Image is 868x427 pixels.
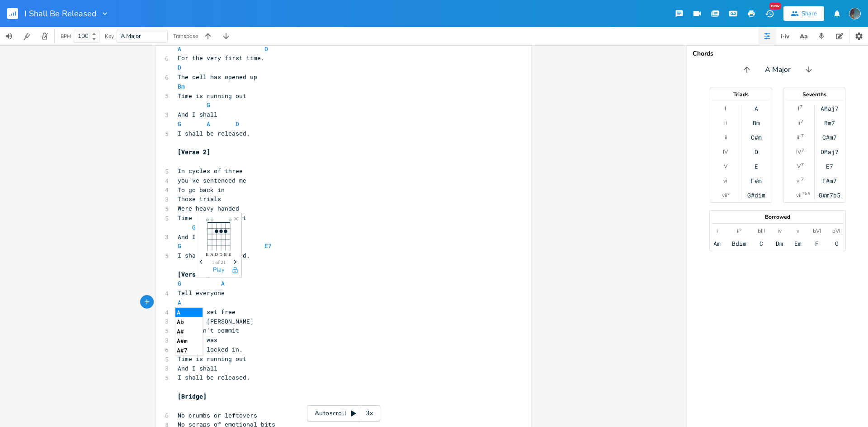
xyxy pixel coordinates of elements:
sup: 7 [802,147,804,154]
div: Transpose [173,33,198,39]
span: you've sentenced me [178,176,246,184]
div: Share [802,9,817,18]
div: i [717,227,718,235]
div: F#m7 [822,177,837,184]
div: C [759,240,763,247]
span: To go back in [178,186,225,194]
div: G#m7b5 [819,192,840,199]
div: V [724,163,727,170]
sup: 7 [801,161,804,169]
div: Dm [776,240,783,247]
text: B [224,252,227,257]
sup: 7 [800,103,802,111]
text: E [229,252,231,257]
span: And I shall [178,110,217,118]
span: For the [PERSON_NAME] [178,317,254,325]
div: I [798,105,799,112]
span: G [178,242,181,250]
span: D [236,120,239,128]
div: iv [778,227,782,235]
span: [Verse 3] [178,270,210,278]
div: C#m7 [822,134,837,141]
div: vi [723,177,727,184]
span: I Shall Be Released [24,9,97,18]
span: G [178,120,181,128]
div: vii° [722,192,729,199]
text: E [206,252,209,257]
span: I shall be released. [178,129,250,137]
div: D [755,148,758,155]
span: Those trials [178,195,221,203]
span: I shall be released. [178,251,250,259]
div: ii [724,119,727,127]
span: I'll be set free [178,308,236,316]
div: Bm7 [824,119,835,127]
div: I [725,105,726,112]
span: Time is running out [178,355,246,363]
div: Am [713,240,721,247]
span: No crumbs or leftovers [178,411,257,419]
span: A Major [765,65,791,75]
div: V [797,163,801,170]
span: G [178,279,181,287]
span: Were heavy handed [178,204,239,212]
span: [Bridge] [178,392,207,400]
span: E7 [264,242,272,250]
div: IV [796,148,801,155]
li: A#7 [175,346,203,355]
span: Already locked in. [178,345,243,353]
button: New [760,5,778,22]
div: Key [105,33,114,39]
span: And I shall [178,364,217,372]
span: A [178,45,181,53]
div: Em [794,240,802,247]
span: Time is running out [178,214,246,222]
li: A [175,308,203,317]
span: [Verse 2] [178,148,210,156]
button: Share [783,6,824,21]
div: vi [797,177,801,184]
span: The cell has opened up [178,73,257,81]
span: A [221,279,225,287]
div: v [797,227,799,235]
span: D [264,45,268,53]
div: New [769,3,781,9]
div: ii [797,119,800,127]
div: E7 [826,163,833,170]
div: BPM [61,34,71,39]
div: A [755,105,758,112]
div: E [755,163,758,170]
div: IV [723,148,728,155]
div: G#dim [747,192,765,199]
li: Ab [175,317,203,327]
div: F#m [751,177,762,184]
span: A Major [121,32,141,40]
span: Time is running out [178,92,246,100]
div: F [815,240,819,247]
span: And I shall [178,233,217,241]
div: Bdim [732,240,746,247]
li: A#m [175,336,203,346]
span: Bm [178,82,185,90]
li: A# [175,327,203,336]
sup: 7 [801,118,803,125]
sup: 7b5 [802,190,810,197]
span: 1 of 21 [212,260,226,265]
div: iii [797,134,801,141]
div: Sevenths [783,92,845,97]
div: ii° [737,227,741,235]
div: Bm [753,119,760,127]
div: G [835,240,839,247]
img: Caio Langlois [849,8,861,19]
div: AMaj7 [821,105,839,112]
div: iii [723,134,727,141]
span: I shall be released. [178,373,250,381]
button: Play [213,267,225,274]
text: A [211,252,214,257]
span: Tell everyone [178,289,225,297]
div: C#m [751,134,762,141]
sup: 7 [801,132,804,140]
div: Triads [710,92,772,97]
div: bVII [832,227,842,235]
span: A [207,120,210,128]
